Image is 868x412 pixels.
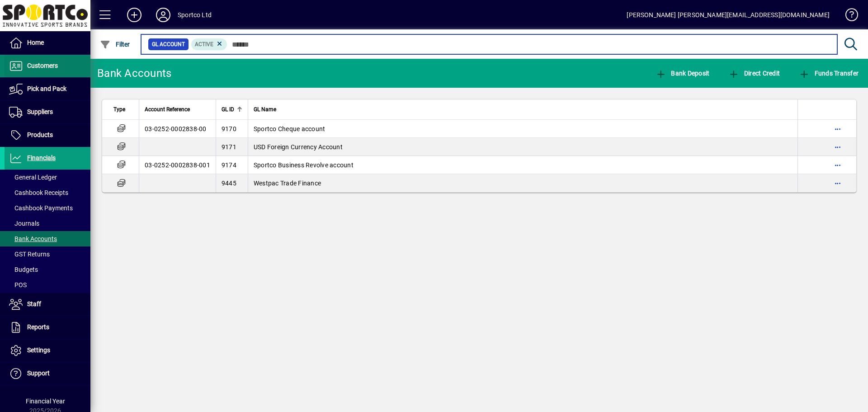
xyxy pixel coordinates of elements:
a: Home [5,32,90,54]
button: More options [830,122,845,136]
span: Type [113,104,125,114]
span: Staff [27,300,41,308]
td: 03-0252-0002838-001 [139,156,216,174]
a: Knowledge Base [839,2,857,31]
a: Support [5,362,90,385]
span: USD Foreign Currency Account [254,143,343,151]
a: Budgets [5,262,90,277]
span: Sportco Cheque account [254,125,325,133]
span: GL Name [254,104,276,114]
span: Support [27,369,50,377]
span: Financials [27,154,56,161]
a: Cashbook Payments [5,200,90,216]
span: Cashbook Payments [9,204,73,212]
span: Bank Deposit [656,70,710,77]
span: Filter [100,41,130,48]
span: Reports [27,323,49,331]
span: 9171 [222,143,236,151]
button: Funds Transfer [797,65,861,81]
span: 9445 [222,180,236,187]
span: Journals [9,220,39,227]
span: Financial Year [26,398,65,405]
a: Products [5,124,90,147]
span: GST Returns [9,251,50,258]
a: Pick and Pack [5,78,90,100]
span: Home [27,39,44,46]
div: GL Name [254,104,792,114]
a: General Ledger [5,170,90,185]
span: GL ID [222,104,234,114]
td: 03-0252-0002838-00 [139,120,216,138]
button: Filter [98,36,132,52]
a: Bank Accounts [5,231,90,246]
a: Journals [5,216,90,231]
span: Settings [27,346,50,354]
span: Account Reference [145,104,190,114]
span: Cashbook Receipts [9,189,68,196]
button: Bank Deposit [653,65,712,81]
mat-chip: Activation Status: Active [191,38,227,50]
span: Sportco Business Revolve account [254,161,354,169]
span: Bank Accounts [9,235,57,242]
a: Suppliers [5,101,90,123]
button: More options [830,176,845,190]
button: Add [120,7,149,23]
span: POS [9,281,27,289]
span: Funds Transfer [799,70,859,77]
button: Profile [149,7,178,23]
span: Westpac Trade Finance [254,180,321,187]
button: More options [830,140,845,154]
button: Direct Credit [726,65,782,81]
span: GL Account [152,40,185,49]
span: Pick and Pack [27,85,66,92]
span: 9174 [222,161,236,169]
a: Staff [5,293,90,316]
a: Reports [5,316,90,339]
span: 9170 [222,125,236,133]
div: Sportco Ltd [178,8,212,22]
a: Customers [5,55,90,77]
span: Products [27,131,53,138]
a: Cashbook Receipts [5,185,90,200]
span: Suppliers [27,108,53,115]
a: GST Returns [5,246,90,262]
div: Bank Accounts [97,66,171,81]
span: Direct Credit [728,70,780,77]
button: More options [830,158,845,172]
div: GL ID [222,104,242,114]
a: Settings [5,339,90,362]
span: Customers [27,62,58,69]
span: Active [195,41,213,47]
span: General Ledger [9,174,57,181]
div: [PERSON_NAME] [PERSON_NAME][EMAIL_ADDRESS][DOMAIN_NAME] [627,8,830,22]
a: POS [5,277,90,293]
span: Budgets [9,266,38,273]
div: Type [113,104,133,114]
